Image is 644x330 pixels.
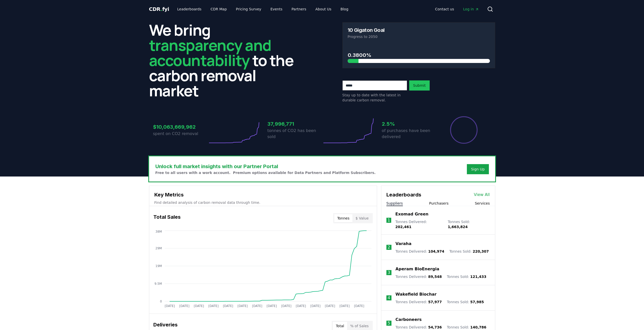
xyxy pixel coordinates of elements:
[154,200,372,205] p: Find detailed analysis of carbon removal data through time.
[310,304,321,308] tspan: [DATE]
[149,6,169,12] span: CDR fyi
[173,5,352,14] nav: Main
[396,325,442,330] p: Tonnes Delivered :
[467,164,489,174] button: Sign Up
[160,300,162,303] tspan: 0
[155,170,376,175] p: Free to all users with a work account. Premium options available for Data Partners and Platform S...
[252,304,262,308] tspan: [DATE]
[428,275,442,279] span: 89,548
[473,249,489,253] span: 220,307
[386,191,421,199] h3: Leaderboards
[164,304,175,308] tspan: [DATE]
[266,5,286,14] a: Events
[348,51,490,59] h3: 0.3800%
[339,304,350,308] tspan: [DATE]
[267,120,322,128] h3: 37,996,771
[470,275,486,279] span: 121,433
[337,5,352,14] a: Blog
[386,201,403,206] button: Suppliers
[232,5,265,14] a: Pricing Survey
[352,214,372,222] button: $ Value
[387,217,390,223] p: 1
[396,299,442,304] p: Tonnes Delivered :
[155,247,162,250] tspan: 29M
[155,230,162,233] tspan: 38M
[173,5,205,14] a: Leaderboards
[448,219,490,229] p: Tonnes Sold :
[396,291,437,297] a: Wakefield Biochar
[447,299,484,304] p: Tonnes Sold :
[347,322,372,330] button: % of Sales
[296,304,306,308] tspan: [DATE]
[463,7,479,12] span: Log in
[149,6,169,13] a: CDR.fyi
[396,317,422,323] a: Carboneers
[395,225,411,229] span: 202,461
[206,5,231,14] a: CDR Map
[388,320,390,326] p: 5
[431,5,458,14] a: Contact us
[396,274,442,279] p: Tonnes Delivered :
[153,131,208,137] p: spent on CO2 removal
[267,128,322,140] p: tonnes of CO2 has been sold
[342,93,407,103] p: Stay up to date with the latest in durable carbon removal.
[396,266,439,272] a: Aperam BioEnergia
[354,304,364,308] tspan: [DATE]
[287,5,310,14] a: Partners
[334,214,352,222] button: Tonnes
[449,249,489,254] p: Tonnes Sold :
[447,325,486,330] p: Tonnes Sold :
[155,163,376,170] h3: Unlock full market insights with our Partner Portal
[311,5,335,14] a: About Us
[474,192,490,198] a: View All
[388,244,390,250] p: 2
[348,34,490,39] p: Progress to 2050
[428,249,444,253] span: 104,974
[208,304,219,308] tspan: [DATE]
[475,201,490,206] button: Services
[155,264,162,268] tspan: 19M
[194,304,204,308] tspan: [DATE]
[388,270,390,276] p: 3
[149,35,271,71] span: transparency and accountability
[160,6,162,12] span: .
[429,201,449,206] button: Purchasers
[396,249,444,254] p: Tonnes Delivered :
[388,295,390,301] p: 4
[450,116,478,144] div: Percentage of sales delivered
[409,80,430,91] button: Submit
[428,325,442,329] span: 54,736
[333,322,347,330] button: Total
[325,304,335,308] tspan: [DATE]
[471,167,485,172] a: Sign Up
[154,191,372,199] h3: Key Metrics
[266,304,277,308] tspan: [DATE]
[153,213,181,223] h3: Total Sales
[281,304,292,308] tspan: [DATE]
[447,274,486,279] p: Tonnes Sold :
[149,22,302,98] h2: We bring to the carbon removal market
[153,123,208,131] h3: $10,063,669,962
[459,5,483,14] a: Log in
[396,241,411,247] a: Varaha
[382,120,437,128] h3: 2.5%
[382,128,437,140] p: of purchases have been delivered
[470,325,486,329] span: 140,786
[448,225,468,229] span: 1,663,824
[395,211,428,217] a: Exomad Green
[179,304,190,308] tspan: [DATE]
[470,300,484,304] span: 57,985
[431,5,483,14] nav: Main
[223,304,233,308] tspan: [DATE]
[395,219,443,229] p: Tonnes Delivered :
[348,28,385,33] h3: 10 Gigaton Goal
[237,304,248,308] tspan: [DATE]
[428,300,442,304] span: 57,977
[154,282,162,285] tspan: 9.5M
